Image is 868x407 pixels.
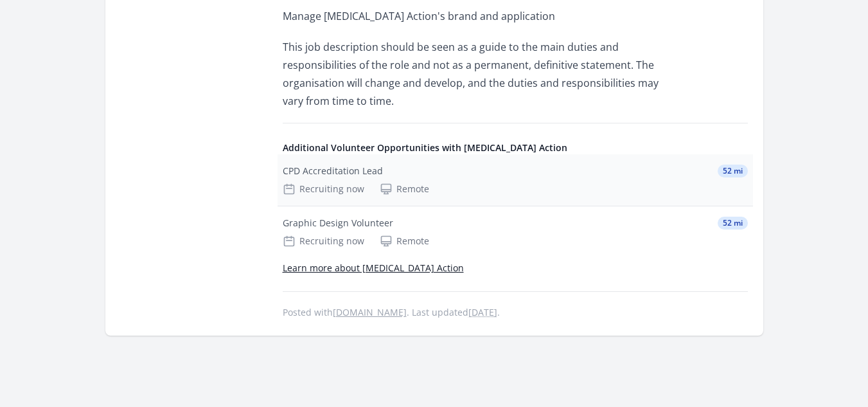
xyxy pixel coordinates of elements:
[380,183,429,195] div: Remote
[333,306,407,318] a: [DOMAIN_NAME]
[718,217,748,230] span: 52 mi
[380,235,429,248] div: Remote
[283,217,393,230] div: Graphic Design Volunteer
[283,183,364,195] div: Recruiting now
[283,262,464,274] a: Learn more about [MEDICAL_DATA] Action
[283,40,659,108] span: This job description should be seen as a guide to the main duties and responsibilities of the rol...
[278,154,753,206] a: CPD Accreditation Lead 52 mi Recruiting now Remote
[718,165,748,177] span: 52 mi
[468,306,497,318] abbr: Thu, Sep 25, 2025 8:44 PM
[278,206,753,258] a: Graphic Design Volunteer 52 mi Recruiting now Remote
[283,165,383,177] div: CPD Accreditation Lead
[283,9,555,23] span: Manage [MEDICAL_DATA] Action's brand and application
[283,235,364,248] div: Recruiting now
[283,307,748,318] p: Posted with . Last updated .
[283,141,748,154] h4: Additional Volunteer Opportunities with [MEDICAL_DATA] Action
